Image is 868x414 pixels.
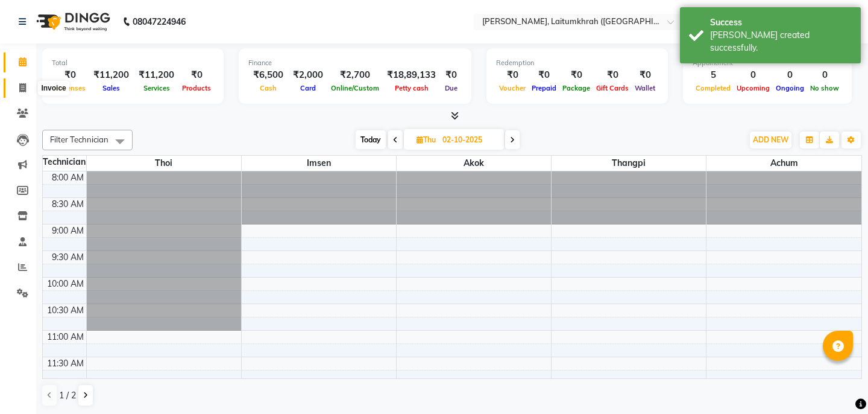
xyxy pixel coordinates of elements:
[496,58,658,68] div: Redemption
[496,68,529,82] div: ₹0
[49,171,86,184] div: 8:00 AM
[397,156,551,171] span: Akok
[242,156,396,171] span: Imsen
[442,84,461,92] span: Due
[414,135,439,144] span: Thu
[817,366,856,402] iframe: chat widget
[734,68,773,82] div: 0
[773,84,807,92] span: Ongoing
[87,156,241,171] span: Thoi
[50,135,108,144] span: Filter Technician
[45,278,86,290] div: 10:00 AM
[248,58,462,68] div: Finance
[43,156,86,168] div: Technician
[392,84,432,92] span: Petty cash
[706,156,861,171] span: achum
[750,132,791,148] button: ADD NEW
[297,84,319,92] span: Card
[382,68,441,82] div: ₹18,89,133
[328,68,382,82] div: ₹2,700
[552,156,706,171] span: Thangpi
[52,58,214,68] div: Total
[133,5,186,39] b: 08047224946
[140,84,173,92] span: Services
[49,198,86,211] div: 8:30 AM
[38,81,69,95] div: Invoice
[99,84,123,92] span: Sales
[257,84,280,92] span: Cash
[89,68,134,82] div: ₹11,200
[328,84,382,92] span: Online/Custom
[49,251,86,264] div: 9:30 AM
[529,68,559,82] div: ₹0
[31,5,113,39] img: logo
[49,225,86,237] div: 9:00 AM
[45,304,86,317] div: 10:30 AM
[439,131,499,149] input: 2025-10-02
[496,84,529,92] span: Voucher
[593,84,632,92] span: Gift Cards
[693,68,734,82] div: 5
[632,84,658,92] span: Wallet
[45,357,86,370] div: 11:30 AM
[529,84,559,92] span: Prepaid
[753,135,788,144] span: ADD NEW
[52,68,89,82] div: ₹0
[807,84,842,92] span: No show
[710,29,852,54] div: Bill created successfully.
[179,68,214,82] div: ₹0
[45,331,86,343] div: 11:00 AM
[559,68,593,82] div: ₹0
[693,84,734,92] span: Completed
[248,68,288,82] div: ₹6,500
[807,68,842,82] div: 0
[559,84,593,92] span: Package
[356,130,386,149] span: Today
[441,68,462,82] div: ₹0
[710,16,852,29] div: Success
[59,389,76,402] span: 1 / 2
[288,68,328,82] div: ₹2,000
[632,68,658,82] div: ₹0
[179,84,214,92] span: Products
[734,84,773,92] span: Upcoming
[593,68,632,82] div: ₹0
[773,68,807,82] div: 0
[134,68,179,82] div: ₹11,200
